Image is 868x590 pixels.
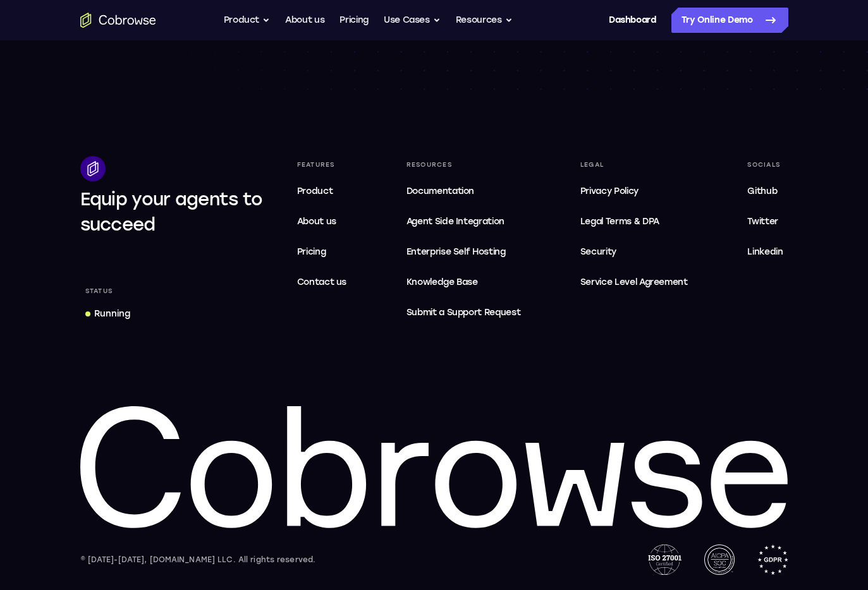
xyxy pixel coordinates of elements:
a: Pricing [292,239,352,265]
a: Knowledge Base [401,270,526,295]
span: Enterprise Self Hosting [406,244,521,260]
span: Legal Terms & DPA [580,216,659,227]
img: ISO [648,545,681,575]
a: Linkedin [742,239,788,265]
button: Use Cases [384,8,441,33]
div: Status [80,282,118,300]
a: Go to the home page [80,13,156,28]
img: AICPA SOC [704,545,735,575]
span: Security [580,246,616,257]
span: Documentation [406,186,474,196]
button: Resources [456,8,513,33]
a: Service Level Agreement [575,270,693,295]
a: Dashboard [609,8,656,33]
a: Submit a Support Request [401,300,526,325]
img: GDPR [757,545,788,575]
a: About us [292,209,352,234]
span: Contact us [297,277,347,287]
span: Equip your agents to succeed [80,188,263,235]
a: Running [80,303,135,325]
span: Linkedin [747,246,783,257]
span: Pricing [297,246,326,257]
a: Github [742,179,788,204]
span: Twitter [747,216,778,227]
a: Privacy Policy [575,179,693,204]
a: Enterprise Self Hosting [401,239,526,265]
a: Security [575,239,693,265]
a: Legal Terms & DPA [575,209,693,234]
a: Try Online Demo [671,8,788,33]
div: Resources [401,156,526,174]
span: About us [297,216,336,227]
span: Service Level Agreement [580,275,688,290]
a: Product [292,179,352,204]
span: Product [297,186,333,196]
div: Legal [575,156,693,174]
a: Agent Side Integration [401,209,526,234]
span: Github [747,186,777,196]
span: Privacy Policy [580,186,639,196]
div: © [DATE]-[DATE], [DOMAIN_NAME] LLC. All rights reserved. [80,553,316,566]
span: Submit a Support Request [406,305,521,320]
div: Running [94,308,130,320]
div: Socials [742,156,788,174]
a: Twitter [742,209,788,234]
a: Pricing [339,8,369,33]
a: Contact us [292,270,352,295]
a: About us [285,8,324,33]
span: Knowledge Base [406,277,478,287]
div: Features [292,156,352,174]
a: Documentation [401,179,526,204]
button: Product [224,8,271,33]
span: Agent Side Integration [406,214,521,229]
